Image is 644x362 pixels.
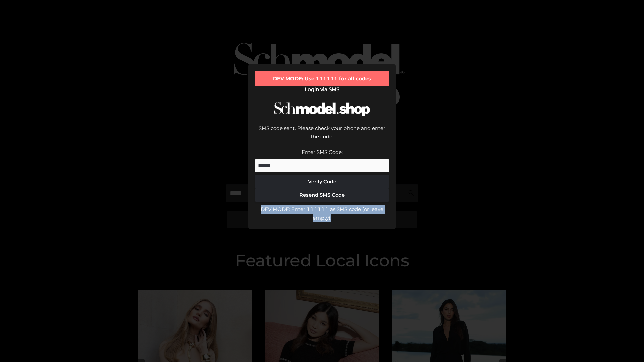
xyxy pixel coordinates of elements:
div: DEV MODE: Enter 111111 as SMS code (or leave empty). [255,205,389,222]
img: Schmodel Logo [272,96,372,122]
div: DEV MODE: Use 111111 for all codes [255,71,389,86]
button: Verify Code [255,175,389,188]
h2: Login via SMS [255,86,389,93]
button: Resend SMS Code [255,188,389,202]
div: SMS code sent. Please check your phone and enter the code. [255,124,389,148]
label: Enter SMS Code: [302,149,343,155]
